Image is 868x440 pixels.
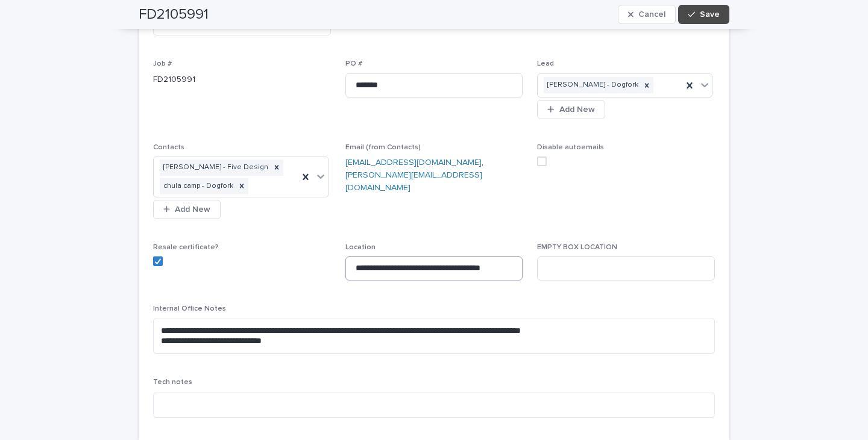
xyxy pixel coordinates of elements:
[537,144,604,151] span: Disable autoemails
[700,10,720,19] span: Save
[537,244,617,251] span: EMPTY BOX LOCATION
[345,171,482,192] a: [PERSON_NAME][EMAIL_ADDRESS][DOMAIN_NAME]
[153,244,219,251] span: Resale certificate?
[160,178,235,194] div: chula camp - Dogfork
[537,60,554,67] span: Lead
[618,5,676,24] button: Cancel
[678,5,729,24] button: Save
[153,305,226,312] span: Internal Office Notes
[153,60,172,67] span: Job #
[345,144,421,151] span: Email (from Contacts)
[544,77,640,93] div: [PERSON_NAME] - Dogfork
[345,60,362,67] span: PO #
[345,158,482,167] a: [EMAIL_ADDRESS][DOMAIN_NAME]
[638,10,665,19] span: Cancel
[537,100,605,119] button: Add New
[153,379,192,386] span: Tech notes
[153,73,331,86] p: FD2105991
[153,200,221,219] button: Add New
[345,244,376,251] span: Location
[160,160,270,176] div: [PERSON_NAME] - Five Design
[139,6,209,23] h2: FD2105991
[559,105,595,114] span: Add New
[153,144,184,151] span: Contacts
[345,156,523,194] p: ,
[175,205,210,214] span: Add New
